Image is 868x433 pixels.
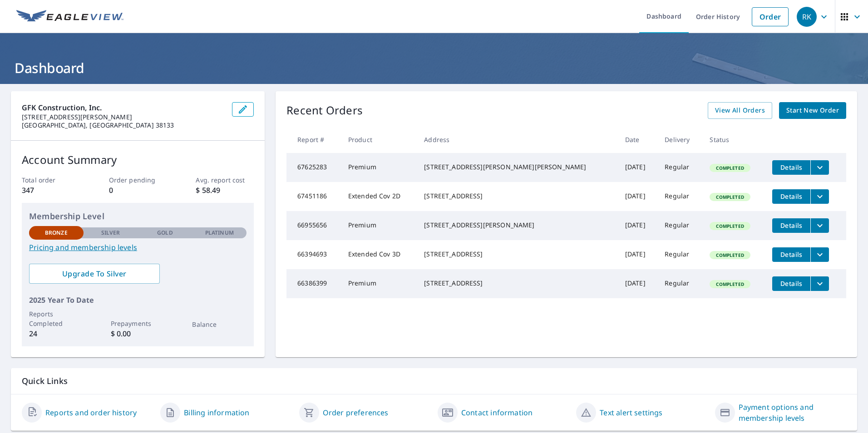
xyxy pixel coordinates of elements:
[45,407,137,418] a: Reports and order history
[192,320,247,329] p: Balance
[286,126,341,153] th: Report #
[286,269,341,298] td: 66386399
[341,126,417,153] th: Product
[710,194,749,200] span: Completed
[657,269,702,298] td: Regular
[618,126,657,153] th: Date
[341,269,417,298] td: Premium
[109,185,167,196] p: 0
[657,211,702,240] td: Regular
[157,229,173,237] p: Gold
[196,185,254,196] p: $ 58.49
[739,402,846,423] a: Payment options and membership levels
[810,189,829,204] button: filesDropdownBtn-67451186
[657,126,702,153] th: Delivery
[772,160,810,175] button: detailsBtn-67625283
[29,328,84,339] p: 24
[618,153,657,182] td: [DATE]
[184,407,249,418] a: Billing information
[424,192,611,201] div: [STREET_ADDRESS]
[710,165,749,171] span: Completed
[702,126,765,153] th: Status
[286,102,363,119] p: Recent Orders
[778,279,805,288] span: Details
[29,309,84,328] p: Reports Completed
[16,10,123,24] img: EV Logo
[341,182,417,211] td: Extended Cov 2D
[810,276,829,291] button: filesDropdownBtn-66386399
[424,221,611,230] div: [STREET_ADDRESS][PERSON_NAME]
[22,375,846,387] p: Quick Links
[424,162,611,172] div: [STREET_ADDRESS][PERSON_NAME][PERSON_NAME]
[101,229,120,237] p: Silver
[341,240,417,269] td: Extended Cov 3D
[286,153,341,182] td: 67625283
[11,59,857,77] h1: Dashboard
[22,185,80,196] p: 347
[417,126,618,153] th: Address
[710,223,749,229] span: Completed
[22,113,225,121] p: [STREET_ADDRESS][PERSON_NAME]
[778,192,805,201] span: Details
[786,105,839,116] span: Start New Order
[618,269,657,298] td: [DATE]
[341,211,417,240] td: Premium
[657,153,702,182] td: Regular
[29,264,160,284] a: Upgrade To Silver
[778,221,805,230] span: Details
[196,175,254,185] p: Avg. report cost
[36,269,153,279] span: Upgrade To Silver
[778,250,805,259] span: Details
[22,102,225,113] p: GFK Construction, Inc.
[109,175,167,185] p: Order pending
[772,189,810,204] button: detailsBtn-67451186
[45,229,68,237] p: Bronze
[710,281,749,287] span: Completed
[286,240,341,269] td: 66394693
[323,407,389,418] a: Order preferences
[341,153,417,182] td: Premium
[600,407,662,418] a: Text alert settings
[22,175,80,185] p: Total order
[286,182,341,211] td: 67451186
[618,182,657,211] td: [DATE]
[111,319,165,328] p: Prepayments
[29,295,247,305] p: 2025 Year To Date
[22,121,225,129] p: [GEOGRAPHIC_DATA], [GEOGRAPHIC_DATA] 38133
[752,7,789,26] a: Order
[657,240,702,269] td: Regular
[286,211,341,240] td: 66955656
[710,252,749,258] span: Completed
[810,218,829,233] button: filesDropdownBtn-66955656
[708,102,772,119] a: View All Orders
[778,163,805,172] span: Details
[461,407,533,418] a: Contact information
[810,160,829,175] button: filesDropdownBtn-67625283
[618,240,657,269] td: [DATE]
[715,105,765,116] span: View All Orders
[810,247,829,262] button: filesDropdownBtn-66394693
[29,242,247,253] a: Pricing and membership levels
[424,279,611,288] div: [STREET_ADDRESS]
[772,218,810,233] button: detailsBtn-66955656
[657,182,702,211] td: Regular
[424,250,611,259] div: [STREET_ADDRESS]
[22,152,254,168] p: Account Summary
[772,247,810,262] button: detailsBtn-66394693
[772,276,810,291] button: detailsBtn-66386399
[111,328,165,339] p: $ 0.00
[779,102,846,119] a: Start New Order
[797,7,817,27] div: RK
[618,211,657,240] td: [DATE]
[29,210,247,222] p: Membership Level
[205,229,234,237] p: Platinum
